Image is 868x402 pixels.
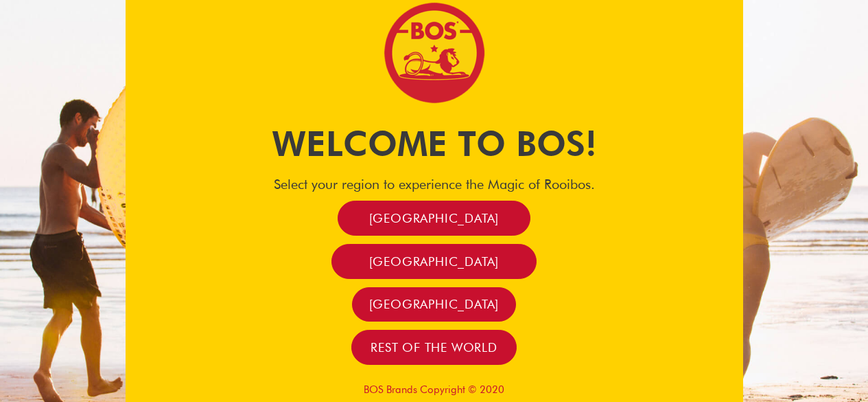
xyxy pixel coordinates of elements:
span: [GEOGRAPHIC_DATA] [369,210,500,226]
p: BOS Brands Copyright © 2020 [126,383,743,396]
img: Bos Brands [383,1,486,104]
span: [GEOGRAPHIC_DATA] [369,254,500,269]
h1: Welcome to BOS! [126,120,743,168]
a: [GEOGRAPHIC_DATA] [331,244,537,279]
a: [GEOGRAPHIC_DATA] [338,201,531,236]
span: Rest of the world [371,339,497,355]
span: [GEOGRAPHIC_DATA] [369,296,500,312]
a: [GEOGRAPHIC_DATA] [352,287,515,322]
a: Rest of the world [351,330,517,365]
h4: Select your region to experience the Magic of Rooibos. [126,176,743,192]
